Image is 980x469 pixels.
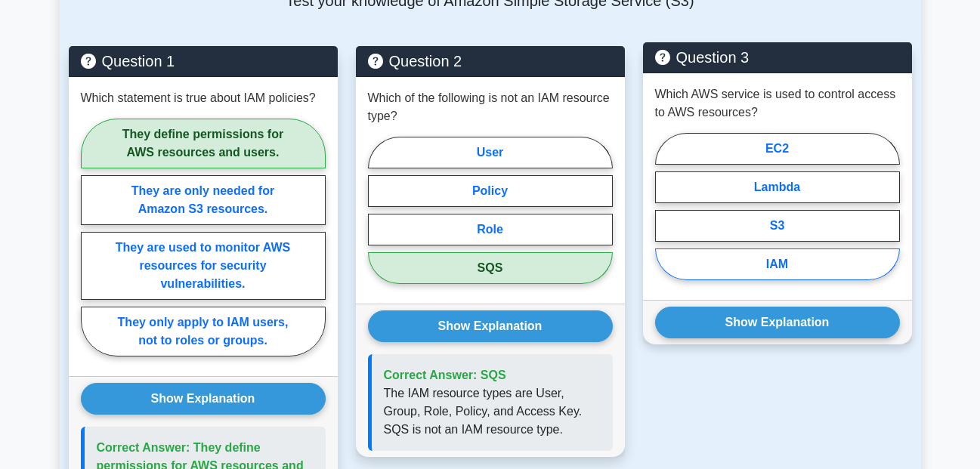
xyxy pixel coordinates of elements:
[81,119,326,168] label: They define permissions for AWS resources and users.
[368,310,613,342] button: Show Explanation
[368,89,613,125] p: Which of the following is not an IAM resource type?
[81,232,326,300] label: They are used to monitor AWS resources for security vulnerabilities.
[368,252,613,284] label: SQS
[655,85,900,122] p: Which AWS service is used to control access to AWS resources?
[368,214,613,245] label: Role
[384,369,506,381] span: Correct Answer: SQS
[81,307,326,356] label: They only apply to IAM users, not to roles or groups.
[655,248,900,280] label: IAM
[655,133,900,165] label: EC2
[81,383,326,415] button: Show Explanation
[368,137,613,168] label: User
[81,175,326,225] label: They are only needed for Amazon S3 resources.
[655,210,900,242] label: S3
[655,307,900,338] button: Show Explanation
[368,175,613,207] label: Policy
[81,52,326,70] h5: Question 1
[655,48,900,66] h5: Question 3
[384,384,601,439] p: The IAM resource types are User, Group, Role, Policy, and Access Key. SQS is not an IAM resource ...
[655,171,900,203] label: Lambda
[81,89,316,107] p: Which statement is true about IAM policies?
[368,52,613,70] h5: Question 2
